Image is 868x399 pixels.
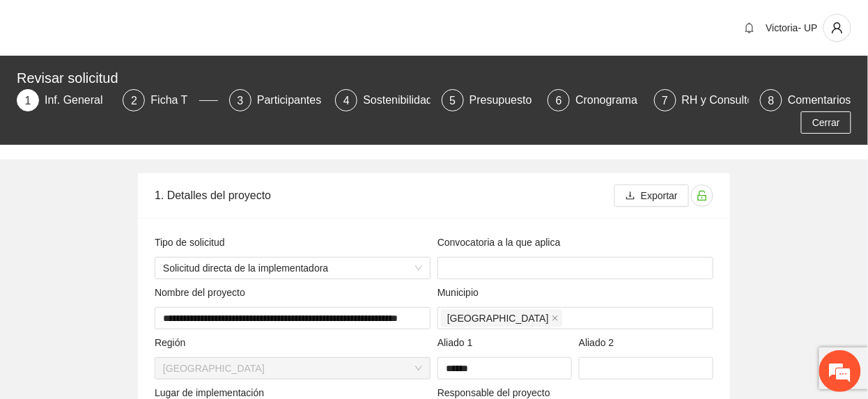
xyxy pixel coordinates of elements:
span: 6 [556,95,562,107]
div: RH y Consultores [682,89,780,111]
button: Cerrar [801,111,851,134]
span: user [824,22,851,34]
div: 6Cronograma [548,89,642,111]
span: 3 [237,95,243,107]
div: Participantes [257,89,333,111]
div: Revisar solicitud [17,67,843,89]
span: Región [155,335,209,352]
div: Minimizar ventana de chat en vivo [228,7,262,40]
button: user [823,14,851,42]
span: unlock [692,190,713,201]
span: Municipio [437,285,502,302]
span: Solicitud directa de la implementadora [163,258,422,279]
span: Chihuahua [163,358,422,379]
span: Cerrar [812,115,840,130]
div: Sostenibilidad [363,89,444,111]
span: Exportar [641,188,678,203]
span: Estamos en línea. [81,125,192,265]
button: downloadExportar [614,185,689,207]
textarea: Escriba su mensaje y pulse “Intro” [7,258,265,306]
div: 2Ficha T [123,89,217,111]
span: Aliado 2 [579,335,637,352]
span: 8 [768,95,775,107]
span: Victoria- UP [766,22,818,33]
span: 4 [343,95,350,107]
div: 3Participantes [229,89,324,111]
span: download [626,191,635,202]
div: 1Inf. General [17,89,111,111]
div: 5Presupuesto [442,89,536,111]
span: 2 [131,95,137,107]
span: 7 [662,95,668,107]
span: close [552,315,559,322]
div: 7RH y Consultores [654,89,749,111]
div: 4Sostenibilidad [335,89,430,111]
span: bell [739,22,760,33]
span: 1 [25,95,31,107]
span: Tipo de solicitud [155,235,248,251]
span: Aliado 1 [437,335,496,352]
span: Convocatoria a la que aplica [437,235,584,251]
span: Nombre del proyecto [155,285,269,302]
div: Comentarios [788,89,851,111]
div: Presupuesto [470,89,543,111]
div: Chatee con nosotros ahora [72,71,234,89]
span: [GEOGRAPHIC_DATA] [447,311,549,326]
div: 1. Detalles del proyecto [155,175,614,215]
button: unlock [691,185,713,207]
span: Chihuahua [441,310,562,327]
div: Cronograma [575,89,649,111]
button: bell [738,17,761,39]
div: Inf. General [45,89,114,111]
div: 8Comentarios [760,89,851,111]
div: Ficha T [150,89,199,111]
span: 5 [449,95,456,107]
